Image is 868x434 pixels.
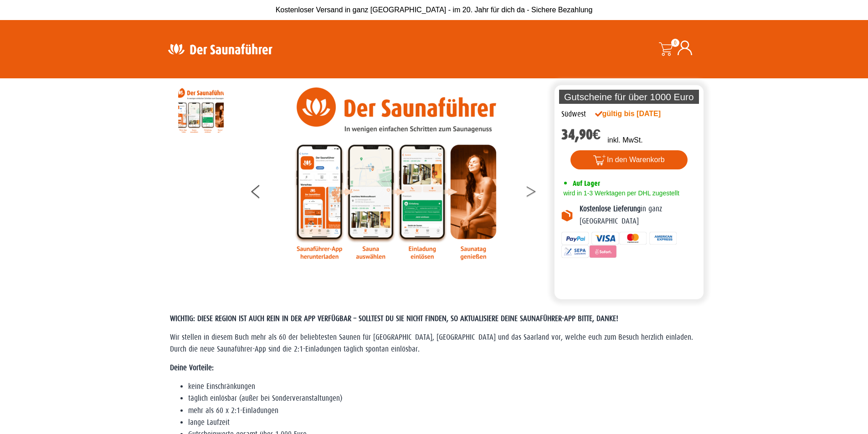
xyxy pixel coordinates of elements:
[178,87,224,133] img: Anleitung7tn
[595,108,681,119] div: gültig bis [DATE]
[593,126,601,143] span: €
[170,314,618,323] span: WICHTIG: DIESE REGION IST AUCH REIN IN DER APP VERFÜGBAR – SOLLTEST DU SIE NICHT FINDEN, SO AKTUA...
[188,393,699,404] li: täglich einlösbar (außer bei Sonderveranstaltungen)
[188,417,699,429] li: lange Laufzeit
[570,150,688,169] button: In den Warenkorb
[188,381,699,393] li: keine Einschränkungen
[561,108,586,120] div: Südwest
[607,135,642,146] p: inkl. MwSt.
[573,179,600,188] span: Auf Lager
[580,204,641,213] b: Kostenlose Lieferung
[580,203,697,227] p: in ganz [GEOGRAPHIC_DATA]
[294,87,499,260] img: Anleitung7tn
[561,189,679,197] span: wird in 1-3 Werktagen per DHL zugestellt
[671,39,679,47] span: 0
[188,405,699,417] li: mehr als 60 x 2:1-Einladungen
[170,363,214,372] strong: Deine Vorteile:
[559,90,699,104] p: Gutscheine für über 1000 Euro
[170,333,693,353] span: Wir stellen in diesem Buch mehr als 60 der beliebtesten Saunen für [GEOGRAPHIC_DATA], [GEOGRAPHIC...
[276,6,593,14] span: Kostenloser Versand in ganz [GEOGRAPHIC_DATA] - im 20. Jahr für dich da - Sichere Bezahlung
[561,126,601,143] bdi: 34,90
